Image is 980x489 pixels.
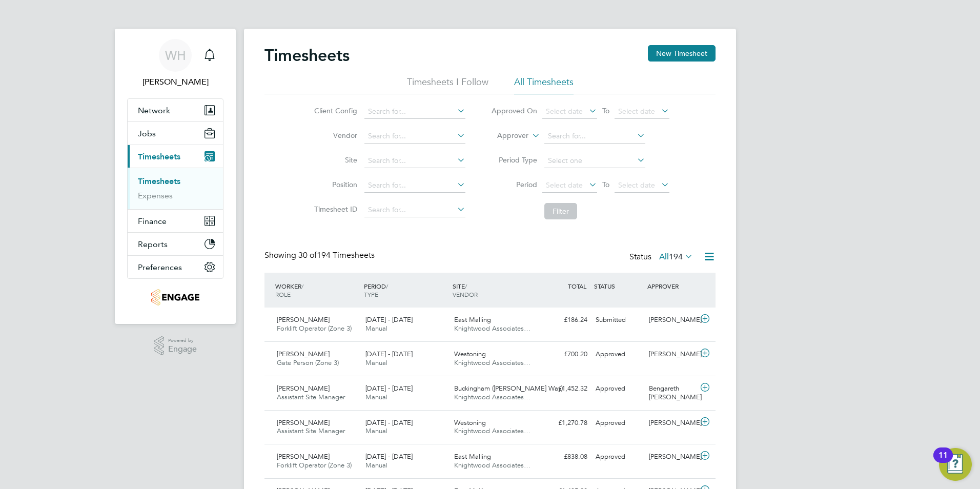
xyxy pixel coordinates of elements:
[273,277,361,303] div: WORKER
[591,380,645,397] div: Approved
[277,393,345,401] span: Assistant Site Manager
[365,426,387,435] span: Manual
[277,358,339,367] span: Gate Person (Zone 3)
[138,106,170,115] span: Network
[544,203,577,219] button: Filter
[454,384,563,393] span: Buckingham ([PERSON_NAME] Way)
[407,76,488,94] li: Timesheets I Follow
[128,233,223,255] button: Reports
[648,45,716,62] button: New Timesheet
[277,461,352,470] span: Forklift Operator (Zone 3)
[138,239,168,249] span: Reports
[138,176,180,186] a: Timesheets
[151,289,199,305] img: knightwood-logo-retina.png
[591,415,645,432] div: Approved
[454,393,530,401] span: Knightwood Associates…
[599,104,612,117] span: To
[277,350,330,358] span: [PERSON_NAME]
[361,277,450,303] div: PERIOD
[277,324,352,333] span: Forklift Operator (Zone 3)
[128,122,223,145] button: Jobs
[364,178,465,193] input: Search for...
[591,346,645,363] div: Approved
[168,336,197,345] span: Powered by
[298,250,375,260] span: 194 Timesheets
[538,449,591,465] div: £838.08
[115,29,236,324] nav: Main navigation
[364,290,378,298] span: TYPE
[364,203,465,217] input: Search for...
[645,277,698,295] div: APPROVER
[544,154,645,168] input: Select one
[128,168,223,209] div: Timesheets
[127,289,223,305] a: Go to home page
[365,324,387,333] span: Manual
[301,282,303,290] span: /
[277,418,330,427] span: [PERSON_NAME]
[165,49,186,62] span: WH
[599,178,612,191] span: To
[364,105,465,119] input: Search for...
[618,180,655,190] span: Select date
[365,393,387,401] span: Manual
[465,282,467,290] span: /
[127,39,223,88] a: WH[PERSON_NAME]
[645,312,698,329] div: [PERSON_NAME]
[365,315,413,324] span: [DATE] - [DATE]
[514,76,574,94] li: All Timesheets
[365,418,413,427] span: [DATE] - [DATE]
[544,129,645,144] input: Search for...
[491,106,537,115] label: Approved On
[264,45,350,66] h2: Timesheets
[939,448,972,481] button: Open Resource Center, 11 new notifications
[491,180,537,189] label: Period
[138,262,182,272] span: Preferences
[365,452,413,461] span: [DATE] - [DATE]
[591,312,645,329] div: Submitted
[454,358,530,367] span: Knightwood Associates…
[454,452,491,461] span: East Malling
[311,155,357,165] label: Site
[365,461,387,470] span: Manual
[138,191,173,200] a: Expenses
[168,345,197,354] span: Engage
[277,315,330,324] span: [PERSON_NAME]
[128,210,223,232] button: Finance
[277,426,345,435] span: Assistant Site Manager
[453,290,478,298] span: VENDOR
[538,312,591,329] div: £186.24
[645,449,698,465] div: [PERSON_NAME]
[546,107,583,116] span: Select date
[450,277,539,303] div: SITE
[669,252,683,262] span: 194
[138,216,167,226] span: Finance
[538,415,591,432] div: £1,270.78
[364,129,465,144] input: Search for...
[538,346,591,363] div: £700.20
[454,461,530,470] span: Knightwood Associates…
[365,350,413,358] span: [DATE] - [DATE]
[938,455,948,468] div: 11
[454,426,530,435] span: Knightwood Associates…
[138,152,180,161] span: Timesheets
[546,180,583,190] span: Select date
[491,155,537,165] label: Period Type
[127,76,223,88] span: Will Hiles
[128,99,223,121] button: Network
[568,282,586,290] span: TOTAL
[629,250,695,264] div: Status
[128,145,223,168] button: Timesheets
[365,358,387,367] span: Manual
[275,290,291,298] span: ROLE
[364,154,465,168] input: Search for...
[454,315,491,324] span: East Malling
[154,336,197,356] a: Powered byEngage
[454,418,486,427] span: Westoning
[365,384,413,393] span: [DATE] - [DATE]
[311,106,357,115] label: Client Config
[591,449,645,465] div: Approved
[591,277,645,295] div: STATUS
[138,129,156,138] span: Jobs
[311,180,357,189] label: Position
[277,384,330,393] span: [PERSON_NAME]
